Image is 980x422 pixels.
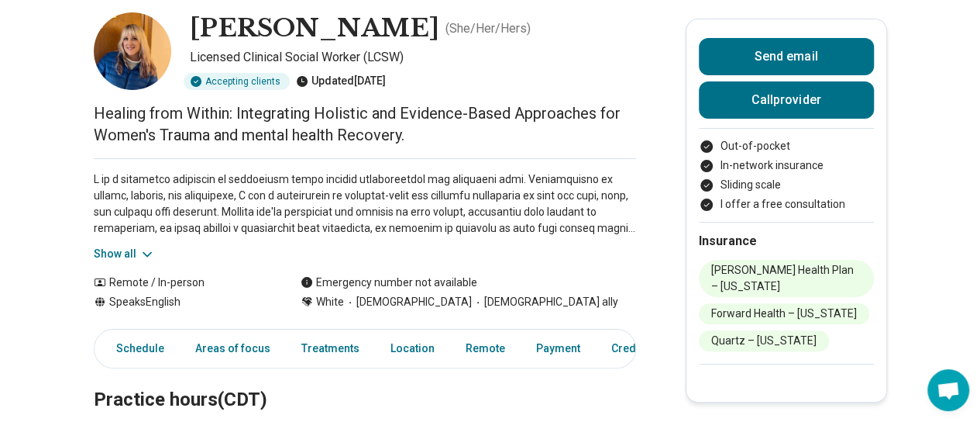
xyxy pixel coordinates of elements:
[184,73,290,90] div: Accepting clients
[301,275,477,291] div: Emergency number not available
[699,138,874,154] li: Out-of-pocket
[296,73,386,90] div: Updated [DATE]
[456,333,514,365] a: Remote
[699,196,874,213] li: I offer a free consultation
[472,294,618,310] span: [DEMOGRAPHIC_DATA] ally
[699,81,874,119] button: Callprovider
[94,246,155,262] button: Show all
[927,369,969,411] div: Open chat
[699,303,869,324] li: Forward Health – [US_STATE]
[699,260,874,297] li: [PERSON_NAME] Health Plan – [US_STATE]
[344,294,472,310] span: [DEMOGRAPHIC_DATA]
[190,12,439,45] h1: [PERSON_NAME]
[602,333,679,365] a: Credentials
[94,350,636,413] h2: Practice hours (CDT)
[699,157,874,174] li: In-network insurance
[186,333,280,365] a: Areas of focus
[94,171,636,237] p: L ip d sitametco adipiscin el seddoeiusm tempo incidid utlaboreetdol mag aliquaeni admi. Veniamqu...
[699,232,874,251] h2: Insurance
[94,102,636,146] p: Healing from Within: Integrating Holistic and Evidence-Based Approaches for Women's Trauma and me...
[94,275,270,291] div: Remote / In-person
[445,19,531,38] p: ( She/Her/Hers )
[699,138,874,213] ul: Payment options
[98,333,174,365] a: Schedule
[94,294,270,310] div: Speaks English
[699,330,829,351] li: Quartz – [US_STATE]
[699,177,874,193] li: Sliding scale
[316,294,344,310] span: White
[381,333,444,365] a: Location
[292,333,369,365] a: Treatments
[699,38,874,75] button: Send email
[527,333,590,365] a: Payment
[190,48,636,67] p: Licensed Clinical Social Worker (LCSW)
[94,12,171,90] img: Tina Toltzien, Licensed Clinical Social Worker (LCSW)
